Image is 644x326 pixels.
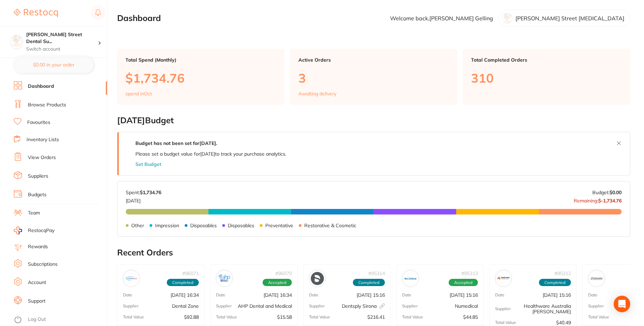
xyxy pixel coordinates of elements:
a: Total Completed Orders310 [463,49,630,105]
p: Total Value [495,320,516,325]
p: [DATE] 15:16 [357,292,385,298]
a: Restocq Logo [14,5,58,21]
p: Preventative [265,223,293,228]
button: Set Budget [135,161,161,167]
span: RestocqPay [28,227,54,234]
button: $0.00 in your order [14,56,93,73]
img: Healthware Australia Ridley [497,272,510,285]
p: $216.41 [367,314,385,320]
a: Suppliers [28,173,48,180]
p: $1,734.76 [125,71,276,85]
a: Browse Products [28,102,66,108]
h2: Recent Orders [117,248,630,257]
p: # 95314 [368,271,385,276]
p: Date [588,293,597,297]
p: Switch account [26,46,98,53]
a: Subscriptions [28,261,58,268]
p: Total Value [402,315,423,319]
h4: Dawson Street Dental Surgery [26,31,98,45]
p: Budget: [592,190,622,195]
p: Date [402,293,411,297]
p: Date [309,293,318,297]
p: Numedical [455,303,478,309]
p: Total Completed Orders [471,57,622,63]
img: Numedical [404,272,417,285]
p: [DATE] 15:16 [450,292,478,298]
a: Active Orders3Awaiting delivery [290,49,458,105]
p: Total Value [123,315,144,319]
img: Dawson Street Dental Surgery [11,35,22,47]
p: Welcome back, [PERSON_NAME] Gelling [390,15,493,21]
span: Completed [539,279,571,286]
p: Date [123,293,132,297]
a: Dashboard [28,83,54,90]
p: Supplier [495,306,511,311]
span: Accepted [263,279,292,286]
p: Disposables [228,223,254,228]
p: Disposables [190,223,217,228]
strong: $-1,734.76 [598,198,622,204]
p: $92.88 [184,314,199,320]
p: Other [131,223,144,228]
a: Rewards [28,243,48,250]
p: 3 [298,71,449,85]
strong: $1,734.76 [140,189,161,196]
p: Supplier [123,304,139,308]
p: $40.49 [556,320,571,325]
a: Total Spend (Monthly)$1,734.76spend inOct [117,49,285,105]
img: RestocqPay [14,227,22,234]
div: Open Intercom Messenger [614,296,630,312]
p: Supplier [588,304,604,308]
p: # 95313 [461,271,478,276]
h2: [DATE] Budget [117,116,630,125]
p: [DATE] 15:16 [543,292,571,298]
strong: Budget has not been set for [DATE] . [135,140,217,146]
p: Total Value [309,315,330,319]
p: Active Orders [298,57,449,63]
a: Favourites [27,119,50,126]
p: Spent: [126,190,161,195]
img: AHP Dental and Medical [218,272,231,285]
p: Supplier [309,304,325,308]
a: RestocqPay [14,227,54,234]
img: Independent Dental [590,272,603,285]
p: Total Spend (Monthly) [125,57,276,63]
p: # 95312 [554,271,571,276]
span: Accepted [449,279,478,286]
a: Account [28,279,46,286]
p: Awaiting delivery [298,91,336,96]
p: Please set a budget value for [DATE] to track your purchase analytics. [135,151,286,157]
p: Total Value [588,315,609,319]
p: Healthware Australia [PERSON_NAME] [511,303,571,314]
p: Supplier [216,304,232,308]
p: Remaining: [574,195,622,203]
p: Impression [155,223,179,228]
p: AHP Dental and Medical [238,303,292,309]
p: Dental Zone [172,303,199,309]
p: [DATE] 16:34 [264,292,292,298]
p: Dentsply Sirona [342,303,385,309]
p: [DATE] 16:34 [171,292,199,298]
p: 310 [471,71,622,85]
span: Completed [167,279,199,286]
a: Log Out [28,316,46,323]
p: $44.85 [463,314,478,320]
button: Log Out [14,314,105,325]
p: # 96070 [275,271,292,276]
a: View Orders [28,154,56,161]
p: spend in Oct [125,91,152,96]
h2: Dashboard [117,13,161,23]
img: Dentsply Sirona [311,272,324,285]
p: Date [495,293,504,297]
a: Support [28,298,45,305]
strong: $0.00 [610,189,622,196]
p: [PERSON_NAME] Street [MEDICAL_DATA] [515,15,624,21]
p: $15.58 [277,314,292,320]
p: # 96071 [182,271,199,276]
a: Inventory Lists [27,136,59,143]
img: Dental Zone [125,272,138,285]
img: Restocq Logo [14,9,58,17]
a: Budgets [28,191,47,198]
p: Date [216,293,225,297]
p: Supplier [402,304,418,308]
